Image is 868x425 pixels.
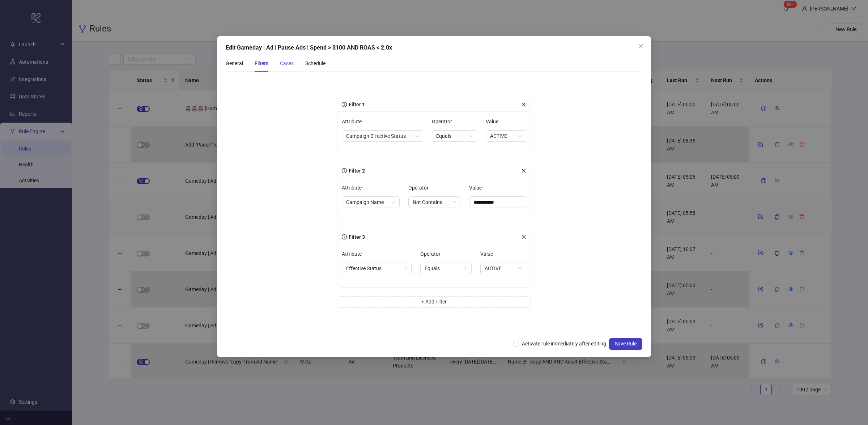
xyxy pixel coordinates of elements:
[432,116,457,127] label: Operator
[226,43,642,52] div: Edit Gameday | Ad | Pause Ads | Spend > $100 AND ROAS < 2.0x
[347,234,365,240] span: Filter 3
[421,299,447,305] span: + Add Filter
[521,234,526,239] span: close
[609,338,642,350] button: Save Rule
[347,102,365,107] span: Filter 1
[226,59,243,67] div: General
[469,196,526,208] input: Value
[342,248,366,260] label: Attribute
[342,234,347,239] span: info-circle
[337,296,531,308] button: + Add Filter
[469,182,486,194] label: Value
[305,59,325,67] div: Schedule
[425,263,467,274] span: Equals
[615,341,637,347] span: Save Rule
[342,182,366,194] label: Attribute
[521,102,526,107] span: close
[485,263,522,274] span: ACTIVE
[436,131,473,141] span: Equals
[346,197,395,208] span: Campaign Name
[342,102,347,107] span: info-circle
[521,168,526,173] span: close
[635,41,647,52] button: Close
[490,131,522,141] span: ACTIVE
[342,168,347,173] span: info-circle
[480,248,498,260] label: Value
[347,168,365,174] span: Filter 2
[346,131,419,141] span: Campaign Effective Status
[342,116,366,127] label: Attribute
[255,59,268,67] div: Filters
[486,116,503,127] label: Value
[519,340,609,348] span: Activate rule immediately after editing
[638,43,644,49] span: close
[408,182,433,194] label: Operator
[346,263,407,274] span: Effective Status
[420,248,445,260] label: Operator
[280,59,294,67] div: Cases
[413,197,456,208] span: Not Contains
